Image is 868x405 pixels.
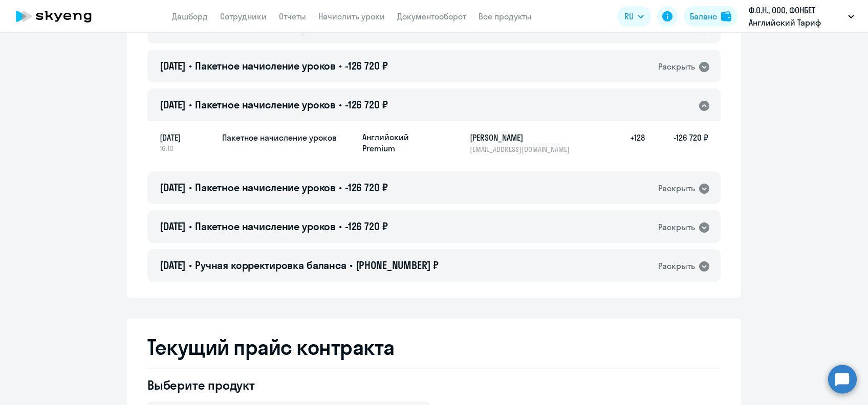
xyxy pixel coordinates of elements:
span: • [189,98,192,111]
h2: Текущий прайс контракта [147,335,721,359]
div: Раскрыть [658,260,695,273]
p: Ф.О.Н., ООО, ФОНБЕТ Английский Тариф Премиум [749,4,844,29]
span: -126 720 ₽ [345,181,388,194]
span: • [189,259,192,272]
p: [EMAIL_ADDRESS][DOMAIN_NAME] [470,145,575,154]
span: • [350,259,353,272]
a: Дашборд [172,11,208,21]
span: Пакетное начисление уроков [195,98,336,111]
span: • [339,181,342,194]
span: [PHONE_NUMBER] ₽ [356,259,439,272]
span: • [339,59,342,72]
span: -126 720 ₽ [345,220,388,233]
h5: [PERSON_NAME] [470,131,575,144]
div: Раскрыть [658,182,695,195]
span: • [339,98,342,111]
a: Отчеты [279,11,306,21]
span: [DATE] [160,131,214,144]
button: Балансbalance [684,6,737,27]
h5: Пакетное начисление уроков [222,131,354,144]
a: Все продукты [479,11,532,21]
span: • [189,59,192,72]
h5: -126 720 ₽ [645,131,708,154]
span: • [189,220,192,233]
span: Пакетное начисление уроков [195,59,336,72]
button: RU [617,6,651,27]
h4: Выберите продукт [147,377,430,393]
span: RU [624,10,634,22]
span: [DATE] [160,220,186,233]
a: Сотрудники [220,11,267,21]
span: 16:10 [160,144,214,153]
span: • [339,220,342,233]
div: Раскрыть [658,60,695,73]
a: Начислить уроки [318,11,385,21]
span: Ручная корректировка баланса [195,259,346,272]
p: Английский Premium [362,131,439,154]
span: [DATE] [160,59,186,72]
span: -126 720 ₽ [345,98,388,111]
span: [DATE] [160,259,186,272]
span: Пакетное начисление уроков [195,181,336,194]
button: Ф.О.Н., ООО, ФОНБЕТ Английский Тариф Премиум [744,4,859,29]
div: Раскрыть [658,221,695,234]
span: -126 720 ₽ [345,59,388,72]
span: [DATE] [160,98,186,111]
span: • [189,181,192,194]
h5: +128 [612,131,645,154]
span: Пакетное начисление уроков [195,220,336,233]
span: [DATE] [160,181,186,194]
a: Документооборот [397,11,466,21]
div: Баланс [690,10,717,22]
img: balance [721,11,731,21]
